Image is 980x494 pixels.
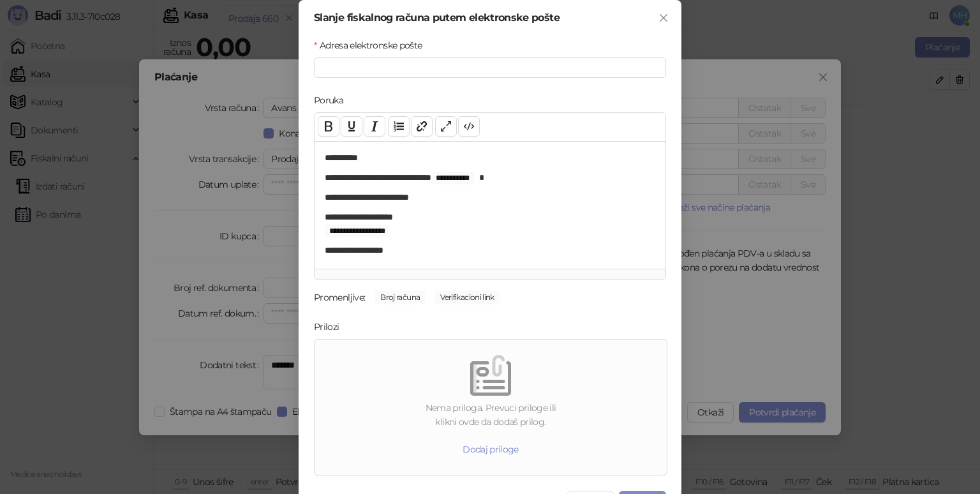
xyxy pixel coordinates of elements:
button: List [388,116,410,137]
div: Nema priloga. Prevuci priloge ili klikni ovde da dodaš prilog. [320,401,662,429]
label: Adresa elektronske pošte [314,38,430,52]
button: Bold [318,116,339,137]
button: Italic [364,116,385,137]
span: emptyNema priloga. Prevuci priloge iliklikni ovde da dodaš prilog.Dodaj priloge [320,345,662,470]
img: empty [470,355,511,396]
label: Poruka [314,93,352,107]
div: Promenljive: [314,290,365,304]
div: Slanje fiskalnog računa putem elektronske pošte [314,13,666,23]
button: Dodaj priloge [452,439,529,460]
span: Broj računa [375,290,425,304]
span: close [658,13,669,23]
button: Underline [341,116,362,137]
span: Zatvori [653,13,674,23]
button: Full screen [435,116,457,137]
button: Close [653,8,674,28]
span: Verifikacioni link [435,290,499,304]
button: Link [411,116,433,137]
button: Code view [458,116,480,137]
input: Adresa elektronske pošte [314,57,666,78]
label: Prilozi [314,320,347,334]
